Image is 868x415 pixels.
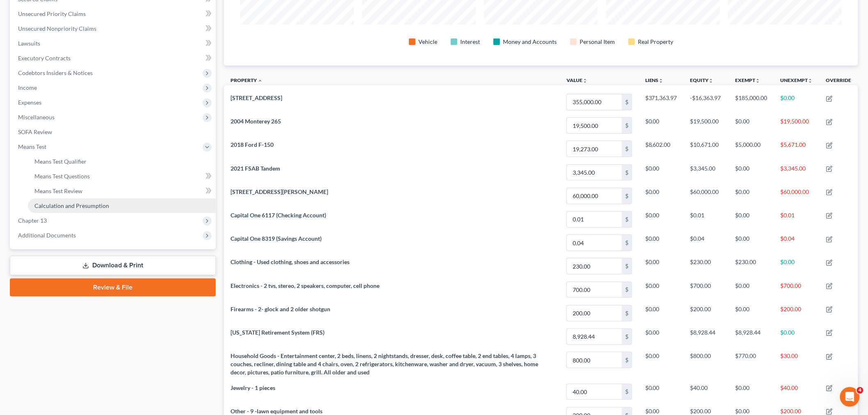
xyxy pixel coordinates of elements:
input: 0.00 [567,235,622,251]
a: Valueunfold_more [566,77,587,83]
div: $ [622,306,632,321]
div: $ [622,282,632,298]
td: $0.00 [639,325,684,348]
span: Calculation and Presumption [34,202,109,209]
td: $200.00 [684,301,729,325]
input: 0.00 [567,384,622,400]
span: Electronics - 2 tvs, stereo, 2 speakers, computer, cell phone [231,282,379,289]
span: Unsecured Priority Claims [18,10,86,17]
td: $0.00 [639,207,684,231]
a: Executory Contracts [11,51,216,66]
td: $3,345.00 [684,161,729,184]
input: 0.00 [567,118,622,133]
input: 0.00 [567,212,622,227]
div: $ [622,212,632,227]
td: $0.00 [639,231,684,254]
a: Unsecured Nonpriority Claims [11,21,216,36]
td: $0.00 [729,278,774,301]
div: Interest [461,38,480,46]
a: Calculation and Presumption [28,198,216,213]
div: $ [622,165,632,180]
span: Capital One 8319 (Savings Account) [231,235,322,242]
div: $ [622,352,632,368]
div: Real Property [638,38,674,46]
a: Means Test Review [28,184,216,198]
a: Exemptunfold_more [736,77,761,83]
td: -$16,363.97 [684,90,729,114]
td: $0.00 [729,301,774,325]
input: 0.00 [567,282,622,298]
td: $60,000.00 [774,184,820,207]
td: $0.00 [729,231,774,254]
a: Equityunfold_more [690,77,714,83]
span: Jewelry - 1 pieces [231,384,275,391]
td: $8,928.44 [729,325,774,348]
td: $0.00 [639,278,684,301]
td: $30.00 [774,348,820,380]
td: $40.00 [774,380,820,404]
td: $60,000.00 [684,184,729,207]
div: $ [622,384,632,400]
td: $40.00 [684,380,729,404]
span: Clothing - Used clothing, shoes and accessories [231,258,349,265]
td: $800.00 [684,348,729,380]
span: Means Test Review [34,187,82,194]
td: $8,602.00 [639,137,684,161]
td: $0.01 [774,207,820,231]
td: $371,363.97 [639,90,684,114]
td: $0.04 [774,231,820,254]
input: 0.00 [567,329,622,344]
td: $185,000.00 [729,90,774,114]
td: $0.00 [774,90,820,114]
span: [STREET_ADDRESS][PERSON_NAME] [231,188,328,195]
span: Means Test Qualifier [34,158,87,165]
td: $0.00 [729,380,774,404]
td: $0.00 [729,161,774,184]
span: Means Test Questions [34,173,90,180]
td: $700.00 [774,278,820,301]
div: Money and Accounts [503,38,557,46]
i: unfold_more [808,78,813,83]
td: $0.00 [639,184,684,207]
td: $10,671.00 [684,137,729,161]
div: $ [622,141,632,157]
span: 2021 FSAB Tandem [231,165,280,172]
div: $ [622,235,632,251]
td: $0.00 [729,207,774,231]
td: $5,000.00 [729,137,774,161]
span: [US_STATE] Retirement System (FRS) [231,329,324,336]
td: $0.04 [684,231,729,254]
td: $230.00 [684,255,729,278]
a: Lawsuits [11,36,216,51]
a: Means Test Qualifier [28,154,216,169]
span: Miscellaneous [18,114,55,121]
span: SOFA Review [18,128,52,135]
a: Means Test Questions [28,169,216,184]
i: expand_less [258,78,263,83]
td: $0.00 [774,325,820,348]
td: $3,345.00 [774,161,820,184]
span: Expenses [18,99,41,106]
div: $ [622,94,632,110]
td: $19,500.00 [774,114,820,137]
td: $0.00 [774,255,820,278]
a: Review & File [10,278,216,296]
span: Codebtors Insiders & Notices [18,69,93,76]
td: $770.00 [729,348,774,380]
input: 0.00 [567,94,622,110]
a: SOFA Review [11,125,216,139]
td: $0.00 [639,114,684,137]
td: $0.00 [729,114,774,137]
a: Download & Print [10,256,216,275]
span: 2018 Ford F-150 [231,141,274,148]
td: $8,928.44 [684,325,729,348]
a: Unsecured Priority Claims [11,7,216,21]
td: $0.00 [639,255,684,278]
a: Unexemptunfold_more [781,77,813,83]
span: Firearms - 2- glock and 2 older shotgun [231,306,330,312]
td: $0.01 [684,207,729,231]
span: [STREET_ADDRESS] [231,94,282,101]
th: Override [820,72,858,91]
td: $0.00 [729,184,774,207]
input: 0.00 [567,188,622,204]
